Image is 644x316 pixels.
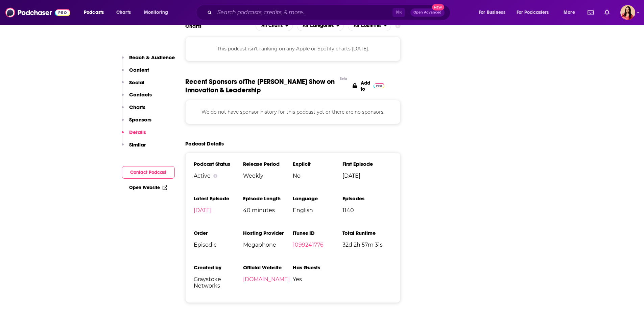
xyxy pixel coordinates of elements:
[585,7,596,18] a: Show notifications dropdown
[261,23,283,28] span: All Charts
[342,207,392,213] span: 1140
[194,276,243,289] span: Graystoke Networks
[340,76,347,81] div: Beta
[354,23,381,28] span: All Countries
[342,195,392,202] h3: Episodes
[129,129,146,135] p: Details
[297,20,344,31] button: open menu
[84,8,104,17] span: Podcasts
[194,264,243,271] h3: Created by
[122,166,175,179] button: Contact Podcast
[185,23,201,29] h2: Charts
[256,20,293,31] button: open menu
[342,242,392,248] span: 32d 2h 57m 31s
[116,8,131,17] span: Charts
[479,8,505,17] span: For Business
[293,264,342,271] h3: Has Guests
[361,80,370,92] p: Add to
[353,77,384,94] a: Add to
[194,230,243,236] h3: Order
[144,8,168,17] span: Monitoring
[122,104,145,116] button: Charts
[202,5,457,20] div: Search podcasts, credits, & more...
[243,276,290,283] a: [DOMAIN_NAME]
[559,7,583,18] button: open menu
[185,77,337,94] span: Recent Sponsors of The [PERSON_NAME] Show on Innovation & Leadership
[122,141,146,154] button: Similar
[620,5,635,20] img: User Profile
[122,67,149,79] button: Content
[348,20,391,31] h2: Countries
[243,264,293,271] h3: Official Website
[194,108,392,116] p: We do not have sponsor history for this podcast yet or there are no sponsors.
[392,8,405,17] span: ⌘ K
[243,195,293,202] h3: Episode Length
[293,161,342,167] h3: Explicit
[348,20,391,31] button: open menu
[293,173,342,179] span: No
[293,276,342,283] span: Yes
[129,104,145,110] p: Charts
[517,8,549,17] span: For Podcasters
[129,185,167,190] a: Open Website
[243,161,293,167] h3: Release Period
[122,91,152,104] button: Contacts
[122,129,146,141] button: Details
[297,20,344,31] h2: Categories
[293,230,342,236] h3: iTunes ID
[374,83,385,88] img: Pro Logo
[413,11,442,14] span: Open Advanced
[185,37,401,61] div: This podcast isn't ranking on any Apple or Spotify charts [DATE].
[79,7,113,18] button: open menu
[129,91,152,98] p: Contacts
[129,54,175,61] p: Reach & Audience
[194,161,243,167] h3: Podcast Status
[129,79,144,86] p: Social
[215,7,392,18] input: Search podcasts, credits, & more...
[139,7,177,18] button: open menu
[620,5,635,20] button: Show profile menu
[122,54,175,67] button: Reach & Audience
[293,195,342,202] h3: Language
[342,161,392,167] h3: First Episode
[432,4,444,10] span: New
[620,5,635,20] span: Logged in as michelle.weinfurt
[129,67,149,73] p: Content
[243,207,293,213] span: 40 minutes
[303,23,334,28] span: All Categories
[185,140,224,147] h2: Podcast Details
[194,242,243,248] span: Episodic
[474,7,514,18] button: open menu
[129,141,146,148] p: Similar
[410,8,445,17] button: Open AdvancedNew
[122,79,144,92] button: Social
[194,207,212,213] a: [DATE]
[243,173,293,179] span: Weekly
[293,207,342,213] span: English
[602,7,612,18] a: Show notifications dropdown
[293,242,324,248] a: 1099241776
[243,230,293,236] h3: Hosting Provider
[243,242,293,248] span: Megaphone
[194,195,243,202] h3: Latest Episode
[5,6,70,19] img: Podchaser - Follow, Share and Rate Podcasts
[564,8,575,17] span: More
[256,20,293,31] h2: Platforms
[122,116,151,129] button: Sponsors
[342,230,392,236] h3: Total Runtime
[112,7,135,18] a: Charts
[194,173,243,179] div: Active
[512,7,559,18] button: open menu
[129,116,151,123] p: Sponsors
[342,173,392,179] span: [DATE]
